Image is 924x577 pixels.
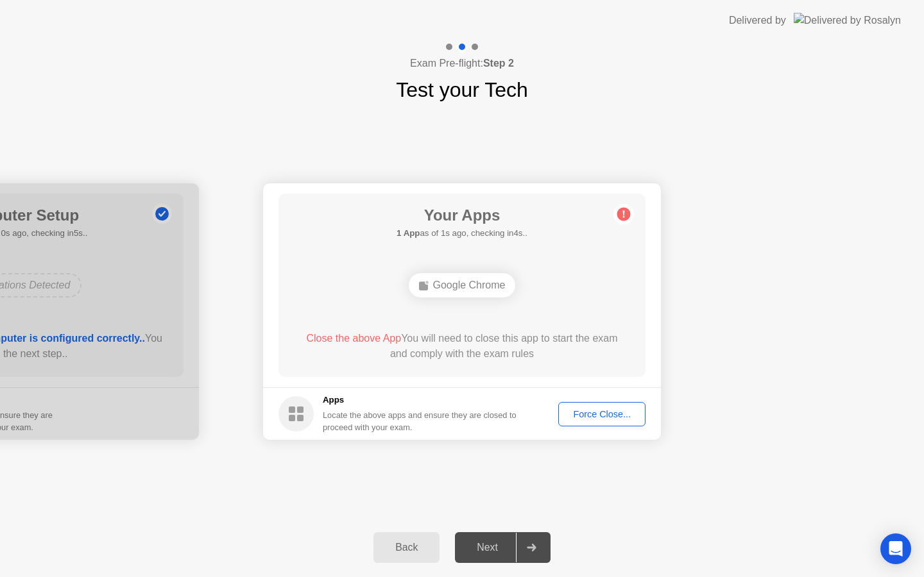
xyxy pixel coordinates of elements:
[558,402,646,426] button: Force Close...
[563,409,641,419] div: Force Close...
[396,74,528,105] h1: Test your Tech
[373,532,440,563] button: Back
[459,542,516,553] div: Next
[410,56,514,71] h4: Exam Pre-flight:
[455,532,551,563] button: Next
[880,533,911,564] div: Open Intercom Messenger
[306,333,401,344] span: Close the above App
[323,394,517,406] h5: Apps
[323,409,517,433] div: Locate the above apps and ensure they are closed to proceed with your exam.
[297,331,628,362] div: You will need to close this app to start the exam and comply with the exam rules
[729,13,786,28] div: Delivered by
[409,273,516,297] div: Google Chrome
[397,228,420,238] b: 1 App
[397,227,527,240] h5: as of 1s ago, checking in4s..
[377,542,436,553] div: Back
[397,204,527,227] h1: Your Apps
[483,58,514,69] b: Step 2
[794,13,901,28] img: Delivered by Rosalyn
